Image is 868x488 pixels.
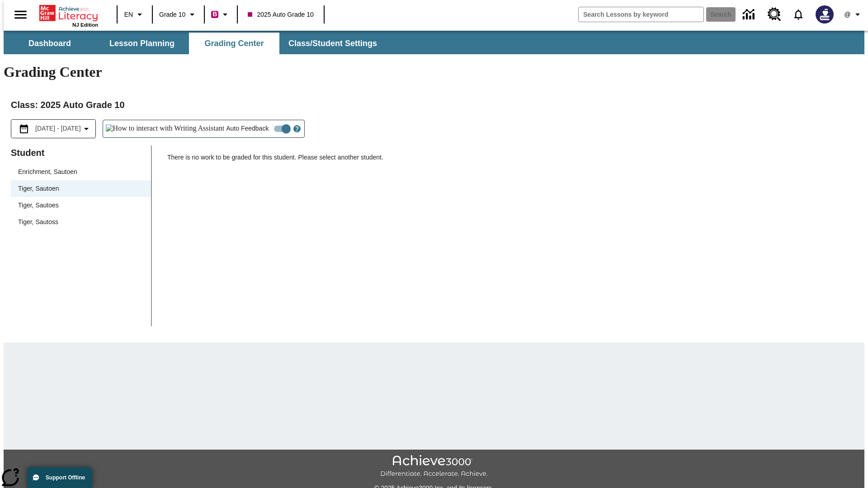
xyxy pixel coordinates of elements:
span: Tiger, Sautoss [18,217,144,227]
a: Resource Center, Will open in new tab [762,2,787,27]
span: NJ Edition [72,22,98,28]
span: Auto Feedback [226,124,269,133]
div: SubNavbar [4,31,864,54]
button: Open side menu [7,1,34,28]
button: Select the date range menu item [15,123,92,134]
button: Dashboard [5,33,95,54]
button: Class/Student Settings [281,33,384,54]
div: Tiger, Sautoes [11,197,151,214]
div: Enrichment, Sautoen [11,164,151,180]
button: Select a new avatar [810,3,839,26]
button: Grade: Grade 10, Select a grade [156,6,201,23]
img: Achieve3000 Differentiate Accelerate Achieve [380,455,488,478]
svg: Collapse Date Range Filter [81,123,92,134]
span: [DATE] - [DATE] [35,124,81,133]
h2: Class : 2025 Auto Grade 10 [11,98,857,112]
img: Avatar [816,5,834,23]
div: Tiger, Sautoen [11,180,151,197]
span: Tiger, Sautoen [18,184,144,193]
span: Enrichment, Sautoen [18,167,144,177]
span: @ [844,10,850,19]
span: Support Offline [46,474,85,481]
span: Tiger, Sautoes [18,201,144,210]
button: Support Offline [27,467,92,488]
span: Grade 10 [159,10,185,19]
div: SubNavbar [4,33,385,54]
span: 2025 Auto Grade 10 [248,10,313,19]
button: Profile/Settings [839,6,868,23]
p: Student [11,145,151,160]
div: Home [39,3,98,28]
button: Boost Class color is violet red. Change class color [208,6,234,23]
span: B [212,9,217,20]
button: Lesson Planning [97,33,187,54]
img: How to interact with Writing Assistant [106,124,225,133]
a: Home [39,4,98,22]
div: Tiger, Sautoss [11,214,151,230]
h1: Grading Center [4,64,864,80]
a: Data Center [737,2,762,27]
input: search field [579,7,703,22]
span: EN [124,10,133,19]
button: Open Help for Writing Assistant [290,120,304,137]
p: There is no work to be graded for this student. Please select another student. [167,153,857,169]
a: Notifications [787,3,810,26]
button: Grading Center [189,33,279,54]
button: Language: EN, Select a language [120,6,149,23]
